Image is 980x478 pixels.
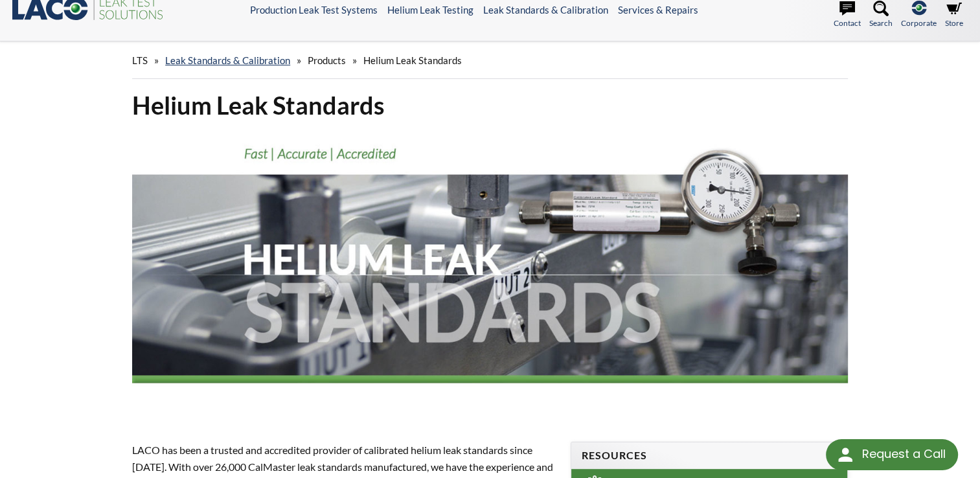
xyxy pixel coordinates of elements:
a: Helium Leak Testing [387,4,473,16]
a: Store [945,1,963,29]
span: Corporate [901,17,937,29]
span: Helium Leak Standards [363,54,462,66]
div: Request a Call [861,439,945,469]
a: Services & Repairs [618,4,698,16]
a: Leak Standards & Calibration [165,54,290,66]
span: LTS [132,54,148,66]
div: Request a Call [826,439,958,470]
div: » » » [132,42,848,79]
h4: Resources [582,449,836,462]
img: Helium Leak Standards header [132,131,848,418]
a: Leak Standards & Calibration [483,4,608,16]
span: Products [308,54,346,66]
img: round button [835,444,856,465]
a: Contact [834,1,861,29]
a: Search [869,1,893,29]
h1: Helium Leak Standards [132,89,848,121]
a: Production Leak Test Systems [250,4,378,16]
